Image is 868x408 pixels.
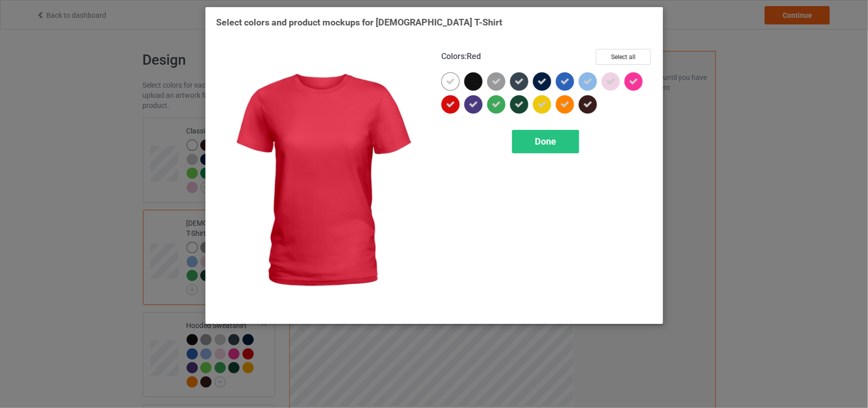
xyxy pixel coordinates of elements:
img: regular.jpg [216,49,427,313]
h4: : [441,51,481,62]
button: Select all [596,49,651,65]
span: Red [467,51,481,61]
span: Select colors and product mockups for [DEMOGRAPHIC_DATA] T-Shirt [216,17,502,28]
span: Colors [441,51,465,61]
span: Done [535,136,556,147]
